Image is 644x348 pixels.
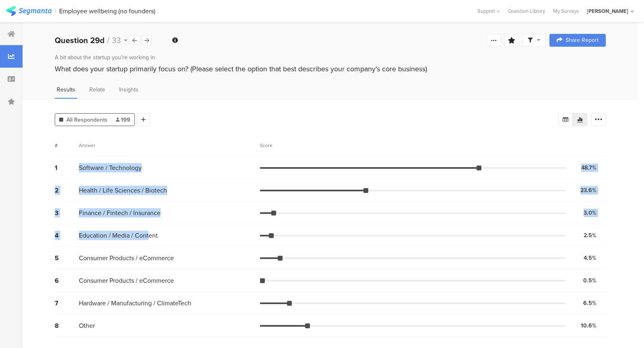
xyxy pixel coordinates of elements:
[55,64,606,74] div: What does your startup primarily focus on? (Please select the option that best describes your com...
[55,298,79,308] div: 7
[79,208,161,217] span: Finance / Fintech / Insurance
[580,186,597,195] div: 23.6%
[55,53,606,62] div: A bit about the startup you're working in
[584,209,597,217] div: 3.0%
[59,7,155,15] div: Employee wellbeing (no founders)
[504,7,549,15] a: Question Library
[584,254,597,262] div: 4.5%
[55,321,79,330] div: 8
[57,85,75,94] span: Results
[566,37,599,43] span: Share Report
[112,34,121,46] span: 33
[55,163,79,172] div: 1
[583,276,597,285] div: 0.5%
[119,85,138,94] span: Insights
[55,253,79,263] div: 5
[477,5,500,17] div: Support
[587,7,628,15] div: [PERSON_NAME]
[79,298,191,308] span: Hardware / Manufacturing / ClimateTech
[66,116,107,124] span: All Respondents
[79,253,174,263] span: Consumer Products / eCommerce
[79,186,167,195] span: Health / Life Sciences / Biotech
[55,6,56,16] div: |
[79,231,158,240] span: Education / Media / Content
[55,231,79,240] div: 4
[79,163,142,172] span: Software / Technology
[79,321,95,330] span: Other
[55,276,79,285] div: 6
[584,231,597,240] div: 2.5%
[55,186,79,195] div: 2
[549,7,583,15] a: My Surveys
[260,142,277,149] div: Score
[581,321,597,330] div: 10.6%
[107,34,109,46] span: /
[79,142,95,149] div: Answer
[6,6,52,16] img: segmanta logo
[55,208,79,217] div: 3
[583,299,597,307] div: 6.5%
[55,142,79,149] div: #
[79,276,174,285] span: Consumer Products / eCommerce
[581,164,597,172] div: 48.7%
[116,116,130,124] span: 199
[55,34,105,46] b: Question 29d
[89,85,105,94] span: Relate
